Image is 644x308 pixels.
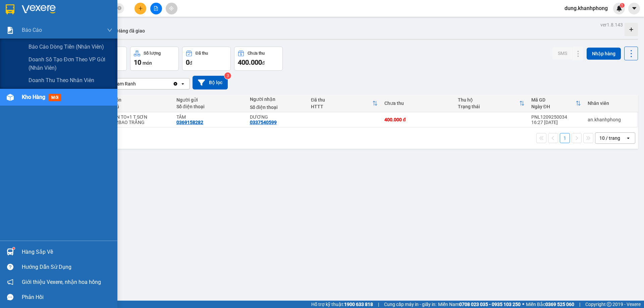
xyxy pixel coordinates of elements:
span: Kho hàng [22,94,45,100]
span: message [7,294,13,300]
div: Số điện thoại [250,105,304,110]
div: Hướng dẫn sử dụng [22,262,112,272]
div: Đã thu [311,97,372,103]
sup: 1 [620,3,625,8]
th: Toggle SortBy [308,95,381,112]
span: Giới thiệu Vexere, nhận hoa hồng [22,278,101,286]
span: đ [262,60,265,66]
span: Miền Nam [438,301,521,308]
div: 16:27 [DATE] [531,120,581,125]
div: Thu hộ [458,97,519,103]
span: mới [49,94,61,101]
div: Chưa thu [384,101,451,106]
button: caret-down [628,3,640,14]
span: Doanh số tạo đơn theo VP gửi (nhân viên) [29,55,112,72]
div: HTTT [311,104,372,109]
svg: open [180,81,185,86]
span: Hỗ trợ kỹ thuật: [311,301,373,308]
th: Toggle SortBy [454,95,528,112]
span: close-circle [117,6,121,10]
div: VP Cam Ranh [107,80,136,87]
div: ver 1.8.143 [600,21,623,28]
span: notification [7,279,13,285]
img: icon-new-feature [616,5,622,11]
div: Mã GD [531,97,576,103]
span: 0 [186,58,190,66]
sup: 3 [224,72,231,79]
span: close-circle [117,5,121,12]
div: Chưa thu [248,51,265,56]
div: Trạng thái [458,104,519,109]
div: DƯƠNG [250,114,304,120]
button: plus [135,3,146,14]
svg: Clear value [173,81,178,86]
img: warehouse-icon [7,248,14,255]
img: solution-icon [7,27,14,34]
span: aim [169,6,174,11]
span: Miền Bắc [526,301,574,308]
span: | [579,301,580,308]
sup: 1 [13,247,15,249]
div: Tạo kho hàng mới [625,23,638,36]
span: file-add [154,6,158,11]
span: 400.000 [238,58,262,66]
span: plus [138,6,143,11]
span: Doanh thu theo nhân viên [29,76,94,84]
div: Đã thu [196,51,208,56]
button: SMS [552,47,573,59]
img: warehouse-icon [7,94,14,101]
span: question-circle [7,264,13,270]
span: 1 [621,3,623,8]
img: logo-vxr [6,4,14,14]
button: file-add [150,3,162,14]
span: Cung cấp máy in - giấy in: [384,301,436,308]
strong: 1900 633 818 [344,302,373,307]
div: Ghi chú [103,104,170,109]
span: | [378,301,379,308]
button: Chưa thu400.000đ [234,47,283,71]
button: Bộ lọc [193,76,228,89]
strong: 0369 525 060 [545,302,574,307]
div: Hàng sắp về [22,247,112,257]
div: Số điện thoại [176,104,243,109]
span: copyright [607,302,611,307]
span: 10 [134,58,141,66]
th: Toggle SortBy [528,95,584,112]
button: 1 [560,133,570,143]
div: Người nhận [250,97,304,102]
button: aim [166,3,177,14]
span: dung.khanhphong [559,4,613,12]
div: PNL1209250034 [531,114,581,120]
button: Nhập hàng [587,48,621,60]
div: Người gửi [176,97,243,103]
div: 400.000 đ [384,117,451,122]
strong: 0708 023 035 - 0935 103 250 [459,302,521,307]
div: Nhân viên [588,101,634,106]
span: Báo cáo [22,26,42,34]
button: Số lượng10món [130,47,179,71]
div: TÂM [176,114,243,120]
button: Đã thu0đ [182,47,231,71]
svg: open [626,135,631,141]
div: Số lượng [144,51,161,56]
input: Selected VP Cam Ranh. [137,80,137,87]
div: 7T SƠN TO+1 T SƠN NHỎ+2BAO TRẮNG [103,114,170,125]
span: caret-down [631,5,637,11]
div: an.khanhphong [588,117,634,122]
span: đ [190,60,192,66]
div: Tên món [103,97,170,103]
div: 0337540599 [250,120,277,125]
div: Phản hồi [22,292,112,302]
div: 10 / trang [599,135,620,141]
span: Báo cáo dòng tiền (nhân viên) [29,43,104,51]
span: down [107,27,112,33]
span: ⚪️ [522,303,524,306]
span: món [143,60,152,66]
button: Hàng đã giao [111,23,150,39]
div: Ngày ĐH [531,104,576,109]
div: 0369158282 [176,120,203,125]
